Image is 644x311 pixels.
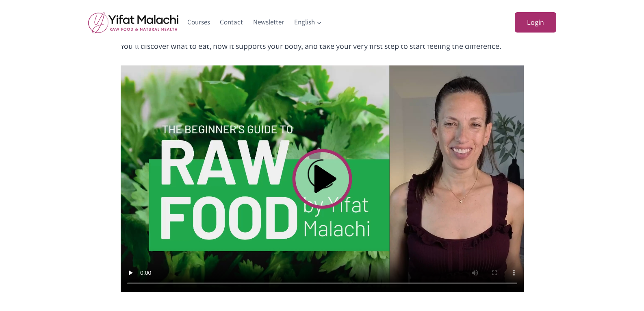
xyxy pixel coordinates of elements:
[88,12,178,33] img: yifat_logo41_en.png
[289,13,327,32] button: Child menu of English
[182,13,327,32] nav: Primary Navigation
[515,12,556,33] a: Login
[182,13,215,32] a: Courses
[215,13,248,32] a: Contact
[248,13,289,32] a: Newsletter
